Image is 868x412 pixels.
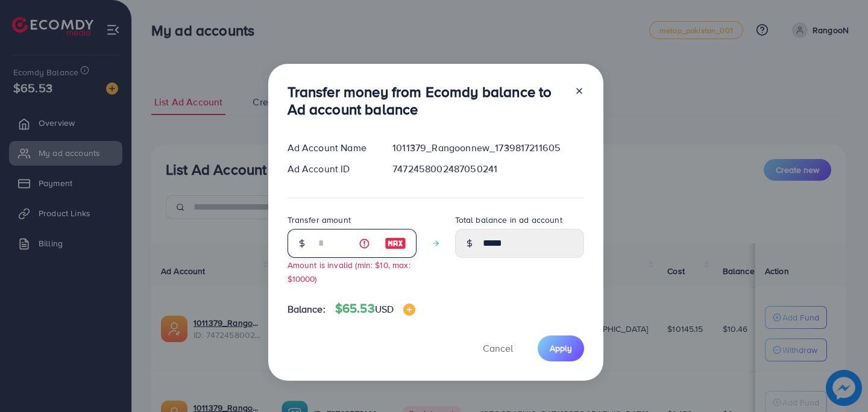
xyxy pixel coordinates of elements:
h4: $65.53 [335,301,415,316]
span: Balance: [288,302,325,316]
button: Cancel [468,336,528,361]
h3: Transfer money from Ecomdy balance to Ad account balance [288,83,565,118]
label: Transfer amount [288,214,351,226]
img: image [403,304,415,316]
div: Ad Account ID [278,162,383,176]
label: Total balance in ad account [455,214,562,226]
span: Cancel [483,342,513,355]
button: Apply [538,336,584,361]
img: image [385,236,406,251]
div: 7472458002487050241 [383,162,593,176]
small: Amount is invalid (min: $10, max: $10000) [288,259,410,284]
span: Apply [550,342,572,354]
div: 1011379_Rangoonnew_1739817211605 [383,141,593,155]
span: USD [375,302,394,316]
div: Ad Account Name [278,141,383,155]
